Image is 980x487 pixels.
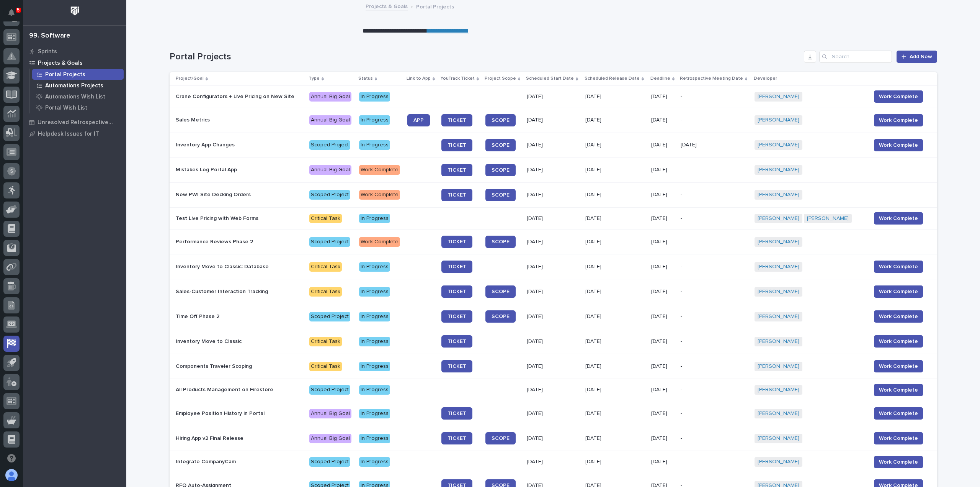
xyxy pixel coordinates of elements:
[585,410,645,417] p: [DATE]
[527,117,579,123] p: [DATE]
[527,215,579,222] p: [DATE]
[807,215,849,222] a: [PERSON_NAME]
[492,239,510,244] span: SCOPE
[170,354,937,379] tr: Components Traveler ScopingCritical TaskIn ProgressTICKET[DATE][DATE][DATE]-[PERSON_NAME] Work Co...
[441,261,472,273] a: TICKET
[527,93,579,100] p: [DATE]
[585,387,645,393] p: [DATE]
[176,117,304,123] p: Sales Metrics
[651,289,675,295] p: [DATE]
[527,410,579,417] p: [DATE]
[758,363,799,370] a: [PERSON_NAME]
[681,289,748,295] p: -
[309,190,350,200] div: Scoped Project
[681,435,748,442] p: -
[176,192,304,198] p: New PWI Site Decking Orders
[441,164,472,176] a: TICKET
[680,74,743,83] p: Retrospective Meeting Date
[176,142,304,148] p: Inventory App Changes
[651,142,675,148] p: [DATE]
[366,2,408,10] a: Projects & Goals
[45,105,87,112] p: Portal Wish List
[170,426,937,451] tr: Hiring App v2 Final ReleaseAnnual Big GoalIn ProgressTICKETSCOPE[DATE][DATE][DATE]-[PERSON_NAME] ...
[309,312,350,321] div: Scoped Project
[170,207,937,230] tr: Test Live Pricing with Web FormsCritical TaskIn Progress[DATE][DATE][DATE]-[PERSON_NAME] [PERSON_...
[758,167,799,173] a: [PERSON_NAME]
[176,215,304,222] p: Test Live Pricing with Web Forms
[526,74,574,83] p: Scheduled Start Date
[651,313,675,320] p: [DATE]
[448,192,466,198] span: TICKET
[309,140,350,150] div: Scoped Project
[441,74,475,83] p: YouTrack Ticket
[492,289,510,294] span: SCOPE
[56,97,98,104] span: Onboarding Call
[448,339,466,344] span: TICKET
[879,338,918,345] span: Work Complete
[681,167,748,173] p: -
[176,338,304,345] p: Inventory Move to Classic
[879,458,918,466] span: Work Complete
[681,387,748,393] p: -
[29,32,70,40] div: 99. Software
[76,142,93,148] span: Pylon
[527,142,579,148] p: [DATE]
[651,239,675,245] p: [DATE]
[819,51,892,63] input: Search
[130,121,139,130] button: Start new chat
[448,264,466,269] span: TICKET
[585,338,645,345] p: [DATE]
[485,189,516,201] a: SCOPE
[879,288,918,295] span: Work Complete
[176,93,304,100] p: Crane Configurators + Live Pricing on New Site
[176,239,304,245] p: Performance Reviews Phase 2
[758,459,799,465] a: [PERSON_NAME]
[309,409,351,418] div: Annual Big Goal
[651,264,675,270] p: [DATE]
[441,407,472,420] a: TICKET
[170,451,937,473] tr: Integrate CompanyCamScoped ProjectIn Progress[DATE][DATE][DATE]-[PERSON_NAME] Work Complete
[874,285,923,298] button: Work Complete
[758,93,799,100] a: [PERSON_NAME]
[651,192,675,198] p: [DATE]
[879,215,918,222] span: Work Complete
[170,254,937,279] tr: Inventory Move to Classic: DatabaseCritical TaskIn ProgressTICKET[DATE][DATE][DATE]-[PERSON_NAME]...
[170,379,937,401] tr: All Products Management on FirestoreScoped ProjectIn Progress[DATE][DATE][DATE]-[PERSON_NAME] Wor...
[492,167,510,173] span: SCOPE
[527,192,579,198] p: [DATE]
[585,117,645,123] p: [DATE]
[170,51,801,62] h1: Portal Projects
[879,116,918,124] span: Work Complete
[492,118,510,123] span: SCOPE
[879,93,918,100] span: Work Complete
[170,157,937,182] tr: Mistakes Log Portal AppAnnual Big GoalWork CompleteTICKETSCOPE[DATE][DATE][DATE]-[PERSON_NAME]
[176,459,304,465] p: Integrate CompanyCam
[176,387,304,393] p: All Products Management on Firestore
[38,48,57,55] p: Sprints
[527,239,579,245] p: [DATE]
[681,215,748,222] p: -
[681,93,748,100] p: -
[651,363,675,370] p: [DATE]
[359,362,390,371] div: In Progress
[170,230,937,254] tr: Performance Reviews Phase 2Scoped ProjectWork CompleteTICKETSCOPE[DATE][DATE][DATE]-[PERSON_NAME]
[15,97,42,104] span: Help Docs
[758,338,799,345] a: [PERSON_NAME]
[758,313,799,320] a: [PERSON_NAME]
[485,164,516,176] a: SCOPE
[359,434,390,443] div: In Progress
[26,126,107,132] div: We're offline, we will be back soon!
[485,285,516,298] a: SCOPE
[874,432,923,444] button: Work Complete
[681,410,748,417] p: -
[758,142,799,148] a: [PERSON_NAME]
[359,409,390,418] div: In Progress
[170,108,937,133] tr: Sales MetricsAnnual Big GoalIn ProgressAPPTICKETSCOPE[DATE][DATE][DATE]-[PERSON_NAME] Work Complete
[448,364,466,369] span: TICKET
[8,97,14,103] div: 📖
[585,142,645,148] p: [DATE]
[527,264,579,270] p: [DATE]
[8,118,21,132] img: 1736555164131-43832dd5-751b-4058-ba23-39d91318e5a0
[651,338,675,345] p: [DATE]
